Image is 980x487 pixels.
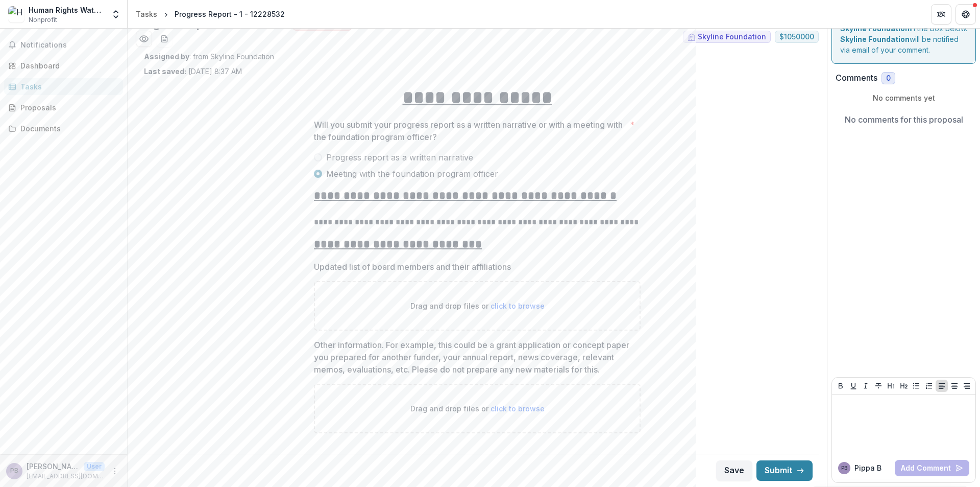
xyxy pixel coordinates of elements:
a: Proposals [4,99,123,116]
a: Documents [4,120,123,137]
button: Notifications [4,37,123,53]
span: Notifications [20,41,119,50]
button: Heading 2 [898,380,910,392]
button: Strike [872,380,885,392]
div: Tasks [20,81,115,92]
div: Human Rights Watch Inc. [29,5,105,15]
button: Ordered List [923,380,935,392]
div: Dashboard [20,60,115,71]
button: Save [716,460,752,481]
button: Italicize [860,380,872,392]
span: click to browse [491,302,545,310]
button: Partners [931,4,951,25]
span: Nonprofit [29,15,57,25]
p: Will you submit your progress report as a written narrative or with a meeting with the foundation... [314,119,626,143]
p: Updated list of board members and their affiliations [314,261,511,273]
a: Tasks [132,7,161,21]
span: click to browse [491,404,545,413]
button: Bold [835,380,847,392]
span: $ 1050000 [779,33,814,41]
span: Progress report as a written narrative [326,151,473,164]
button: Add Comment [895,460,969,476]
p: User [84,462,105,471]
p: Drag and drop files or [410,403,545,414]
nav: breadcrumb [132,7,289,21]
div: Documents [20,123,115,134]
strong: Skyline Foundation [840,35,910,43]
div: Send comments or questions to in the box below. will be notified via email of your comment. [831,4,976,64]
button: More [109,465,121,477]
button: Heading 1 [885,380,897,392]
div: Pippa Brown [841,466,847,471]
p: [EMAIL_ADDRESS][DOMAIN_NAME] [27,472,105,481]
button: Submit [756,460,813,481]
span: 0 [886,74,891,83]
button: Get Help [955,4,976,25]
button: Preview c2aca438-45e7-4dc2-90ac-b639097f8dee.pdf [136,31,152,47]
div: Pippa Brown [10,468,18,474]
p: [DATE] 8:37 AM [144,66,242,77]
p: Drag and drop files or [410,300,545,311]
strong: Due Date [757,20,791,29]
button: Underline [847,380,860,392]
button: Open entity switcher [109,4,123,25]
button: Bullet List [910,380,922,392]
p: Pippa B [854,462,881,473]
a: Tasks [4,78,123,95]
p: No comments for this proposal [845,113,963,126]
p: Other information. For example, this could be a grant application or concept paper you prepared f... [314,339,634,376]
button: Align Right [961,380,973,392]
strong: Last saved: [144,67,186,76]
img: Human Rights Watch Inc. [8,6,24,22]
a: Dashboard [4,57,123,74]
p: [PERSON_NAME] [27,461,80,472]
strong: Assigned by [144,52,189,61]
span: Skyline Foundation [698,33,766,41]
div: Progress Report - 1 - 12228532 [175,9,285,19]
span: Meeting with the foundation program officer [326,168,498,180]
p: : from Skyline Foundation [144,51,811,62]
div: Proposals [20,102,115,113]
p: No comments yet [836,92,972,103]
button: Align Center [948,380,961,392]
button: Align Left [936,380,948,392]
div: Tasks [136,9,157,19]
button: download-word-button [156,31,173,47]
h2: Comments [836,73,877,83]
